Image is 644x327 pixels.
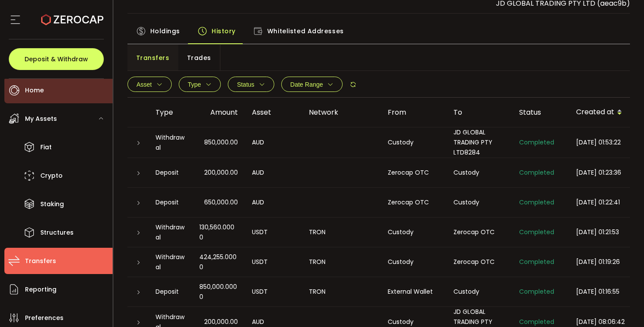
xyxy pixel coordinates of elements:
[188,81,201,88] span: Type
[446,127,512,158] div: JD GLOBAL TRADING PTY LTD8284
[149,133,192,153] div: Withdrawal
[40,226,74,239] span: Structures
[149,107,192,117] div: Type
[381,227,446,237] div: Custody
[245,168,302,178] div: AUD
[245,197,302,207] div: AUD
[25,84,44,97] span: Home
[446,168,512,178] div: Custody
[25,255,56,267] span: Transfers
[446,227,512,237] div: Zerocap OTC
[381,287,446,297] div: External Wallet
[512,107,569,117] div: Status
[149,168,192,178] div: Deposit
[179,77,221,92] button: Type
[519,257,554,266] span: Completed
[519,198,554,207] span: Completed
[40,198,64,211] span: Staking
[137,81,152,88] span: Asset
[199,222,238,243] span: 130,560.0000
[9,48,104,70] button: Deposit & Withdraw
[40,141,52,154] span: Fiat
[136,49,170,67] span: Transfers
[25,113,57,125] span: My Assets
[204,317,238,327] span: 200,000.00
[576,138,621,147] span: [DATE] 01:53:22
[245,227,302,237] div: USDT
[237,81,255,88] span: Status
[302,257,381,267] div: TRON
[381,107,446,117] div: From
[446,197,512,207] div: Custody
[302,227,381,237] div: TRON
[149,222,192,243] div: Withdrawal
[519,287,554,296] span: Completed
[212,22,236,40] span: History
[199,252,238,272] span: 424,255.0000
[381,168,446,178] div: Zerocap OTC
[245,317,302,327] div: AUD
[204,168,238,178] span: 200,000.00
[245,257,302,267] div: USDT
[576,168,621,177] span: [DATE] 01:23:36
[302,107,381,117] div: Network
[519,228,554,236] span: Completed
[40,169,63,182] span: Crypto
[519,138,554,147] span: Completed
[245,107,302,117] div: Asset
[150,22,180,40] span: Holdings
[267,22,344,40] span: Whitelisted Addresses
[302,287,381,297] div: TRON
[519,317,554,326] span: Completed
[127,77,172,92] button: Asset
[381,257,446,267] div: Custody
[204,197,238,207] span: 650,000.00
[540,232,644,327] div: 聊天小组件
[149,287,192,297] div: Deposit
[187,49,211,67] span: Trades
[540,232,644,327] iframe: Chat Widget
[446,107,512,117] div: To
[228,77,274,92] button: Status
[25,283,57,296] span: Reporting
[281,77,343,92] button: Date Range
[381,197,446,207] div: Zerocap OTC
[381,317,446,327] div: Custody
[381,137,446,148] div: Custody
[446,257,512,267] div: Zerocap OTC
[25,312,64,324] span: Preferences
[245,287,302,297] div: USDT
[446,287,512,297] div: Custody
[576,198,620,207] span: [DATE] 01:22:41
[192,107,245,117] div: Amount
[149,197,192,207] div: Deposit
[519,168,554,177] span: Completed
[576,228,619,236] span: [DATE] 01:21:53
[204,137,238,148] span: 850,000.00
[199,282,238,302] span: 850,000.0000
[245,137,302,148] div: AUD
[290,81,323,88] span: Date Range
[25,56,88,62] span: Deposit & Withdraw
[149,252,192,272] div: Withdrawal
